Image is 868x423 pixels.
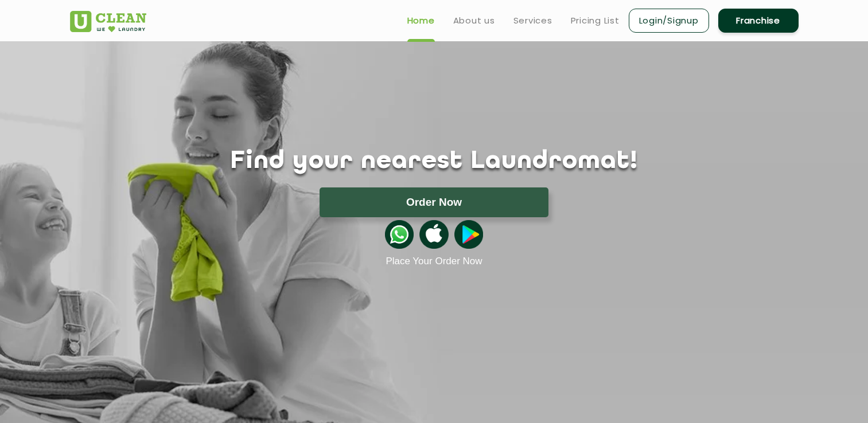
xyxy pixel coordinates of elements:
a: Services [513,14,552,28]
img: whatsappicon.png [385,220,414,249]
h1: Find your nearest Laundromat! [61,147,807,176]
a: Place Your Order Now [386,256,482,267]
img: UClean Laundry and Dry Cleaning [70,11,146,32]
a: Pricing List [571,14,620,28]
img: playstoreicon.png [454,220,483,249]
a: Franchise [718,9,799,33]
img: apple-icon.png [419,220,448,249]
a: Login/Signup [629,9,709,33]
a: Home [407,14,435,28]
a: About us [453,14,495,28]
button: Order Now [320,187,548,217]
